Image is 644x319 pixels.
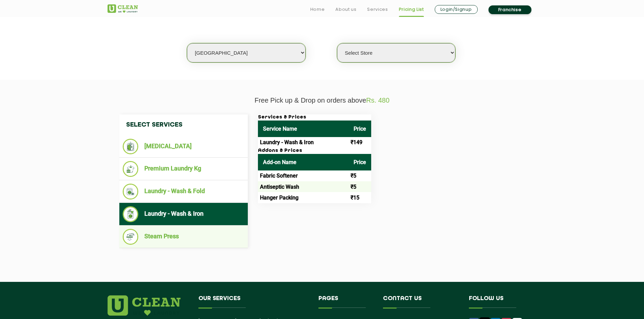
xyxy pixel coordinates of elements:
p: Free Pick up & Drop on orders above [108,97,537,104]
th: Price [349,154,371,170]
span: Rs. 480 [366,97,389,104]
a: Login/Signup [435,5,478,14]
img: Steam Press [123,229,139,245]
li: Laundry - Wash & Fold [123,184,244,200]
a: About us [335,5,356,14]
td: ₹15 [349,192,371,203]
h4: Our Services [198,295,309,308]
li: [MEDICAL_DATA] [123,139,244,154]
th: Service Name [258,121,349,137]
th: Add-on Name [258,154,349,170]
h3: Services & Prices [258,114,371,121]
li: Laundry - Wash & Iron [123,206,244,222]
img: UClean Laundry and Dry Cleaning [108,4,138,13]
td: Laundry - Wash & Iron [258,137,349,148]
td: ₹5 [349,170,371,181]
img: Dry Cleaning [123,139,139,154]
img: logo.png [108,295,181,316]
img: Laundry - Wash & Fold [123,184,139,200]
li: Premium Laundry Kg [123,161,244,177]
img: Premium Laundry Kg [123,161,139,177]
img: Laundry - Wash & Iron [123,206,139,222]
h4: Select Services [119,114,248,135]
h4: Contact us [383,295,459,308]
td: Antiseptic Wash [258,181,349,192]
td: Hanger Packing [258,192,349,203]
td: ₹149 [349,137,371,148]
h4: Pages [318,295,373,308]
li: Steam Press [123,229,244,245]
h3: Addons & Prices [258,148,371,154]
td: ₹5 [349,181,371,192]
th: Price [349,121,371,137]
a: Services [367,5,388,14]
td: Fabric Softener [258,170,349,181]
h4: Follow us [469,295,528,308]
a: Home [310,5,325,14]
a: Pricing List [399,5,424,14]
a: Franchise [488,5,531,14]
